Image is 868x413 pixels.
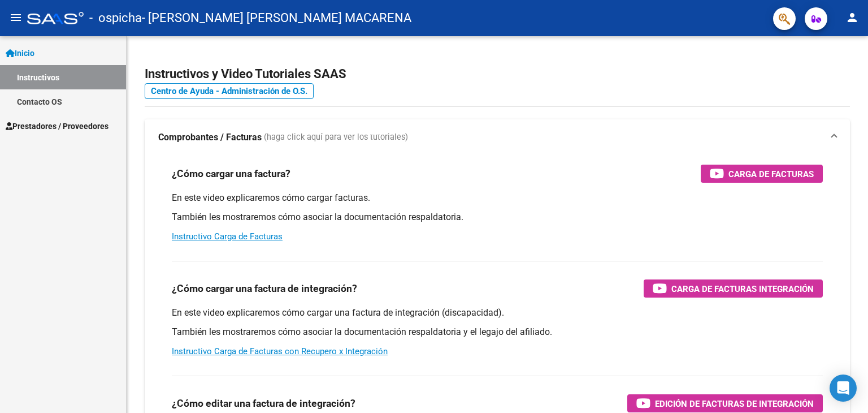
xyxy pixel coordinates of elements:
a: Centro de Ayuda - Administración de O.S. [145,83,314,99]
h2: Instructivos y Video Tutoriales SAAS [145,63,850,85]
mat-expansion-panel-header: Comprobantes / Facturas (haga click aquí para ver los tutoriales) [145,119,850,156]
a: Instructivo Carga de Facturas [172,231,283,242]
button: Carga de Facturas Integración [644,279,823,298]
mat-icon: menu [9,11,23,24]
span: Carga de Facturas Integración [671,282,814,296]
button: Edición de Facturas de integración [627,394,823,412]
h3: ¿Cómo cargar una factura de integración? [172,281,357,296]
h3: ¿Cómo editar una factura de integración? [172,395,355,411]
span: Carga de Facturas [728,167,814,181]
span: (haga click aquí para ver los tutoriales) [264,131,408,144]
a: Instructivo Carga de Facturas con Recupero x Integración [172,346,388,356]
span: Prestadores / Proveedores [6,120,108,132]
p: También les mostraremos cómo asociar la documentación respaldatoria y el legajo del afiliado. [172,326,823,338]
h3: ¿Cómo cargar una factura? [172,166,290,182]
span: - ospicha [89,6,142,31]
mat-icon: person [845,11,859,24]
p: En este video explicaremos cómo cargar facturas. [172,192,823,204]
p: En este video explicaremos cómo cargar una factura de integración (discapacidad). [172,307,823,319]
strong: Comprobantes / Facturas [158,131,262,144]
span: - [PERSON_NAME] [PERSON_NAME] MACARENA [142,6,411,31]
button: Carga de Facturas [701,165,823,183]
span: Inicio [6,47,34,59]
p: También les mostraremos cómo asociar la documentación respaldatoria. [172,211,823,223]
span: Edición de Facturas de integración [655,397,814,411]
div: Open Intercom Messenger [830,375,857,402]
